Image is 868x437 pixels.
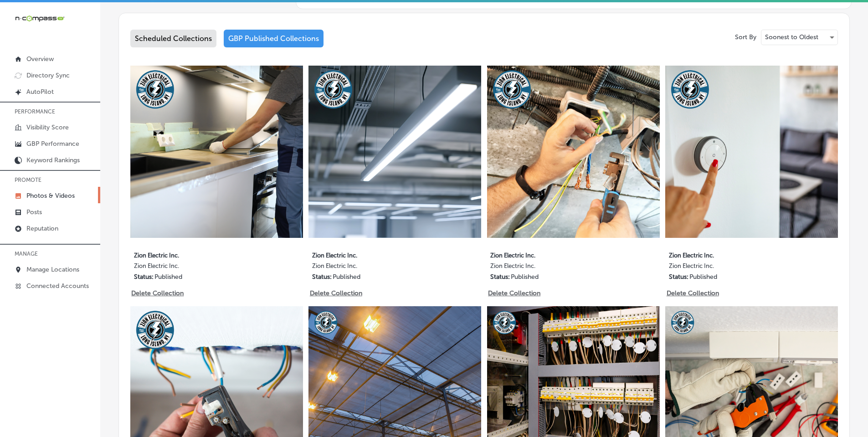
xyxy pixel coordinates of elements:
img: Collection thumbnail [487,66,660,238]
div: Soonest to Oldest [761,30,837,45]
p: Status: [490,273,510,281]
p: Status: [312,273,332,281]
p: Published [511,273,539,281]
img: Collection thumbnail [665,66,838,238]
p: Overview [26,55,54,63]
div: Scheduled Collections [130,30,216,47]
p: Delete Collection [667,289,718,297]
p: Keyword Rankings [26,156,80,164]
label: Zion Electric Inc. [669,262,799,273]
img: 660ab0bf-5cc7-4cb8-ba1c-48b5ae0f18e60NCTV_CLogo_TV_Black_-500x88.png [15,14,65,23]
label: Zion Electric Inc. [134,262,264,273]
label: Zion Electric Inc. [312,247,442,262]
p: Posts [26,208,42,216]
label: Zion Electric Inc. [669,247,799,262]
p: Reputation [26,225,58,232]
p: Soonest to Oldest [765,33,818,41]
p: Directory Sync [26,72,70,79]
p: Status: [669,273,688,281]
p: Delete Collection [310,289,361,297]
p: Published [333,273,360,281]
p: GBP Performance [26,140,79,148]
p: Delete Collection [488,289,539,297]
p: Published [689,273,717,281]
p: Visibility Score [26,123,69,131]
label: Zion Electric Inc. [490,247,621,262]
label: Zion Electric Inc. [312,262,442,273]
p: Status: [134,273,154,281]
p: AutoPilot [26,88,54,96]
p: Manage Locations [26,266,79,273]
label: Zion Electric Inc. [490,262,621,273]
div: GBP Published Collections [224,30,324,47]
label: Zion Electric Inc. [134,247,264,262]
p: Connected Accounts [26,282,89,290]
img: Collection thumbnail [130,66,303,238]
p: Delete Collection [131,289,183,297]
p: Published [154,273,182,281]
p: Photos & Videos [26,192,75,200]
p: Sort By [735,33,756,41]
img: Collection thumbnail [308,66,481,238]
